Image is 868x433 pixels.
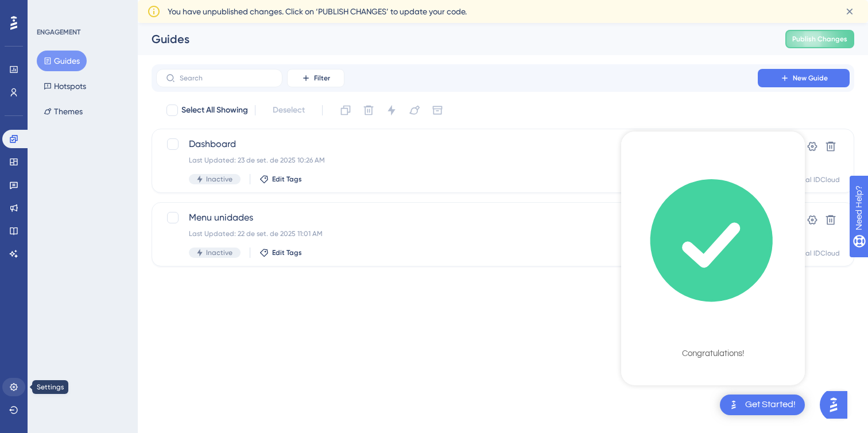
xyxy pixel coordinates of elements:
button: Deselect [262,100,315,121]
span: Edit Tags [272,175,302,184]
button: Edit Tags [259,175,302,184]
div: Portal IDCloud [792,249,840,258]
div: checklist loading [621,132,805,382]
div: ENGAGEMENT [37,28,80,37]
span: You have unpublished changes. Click on ‘PUBLISH CHANGES’ to update your code. [168,5,467,18]
span: New Guide [793,74,828,83]
div: Last Updated: 22 de set. de 2025 11:01 AM [189,229,725,238]
div: Guides [152,31,757,47]
button: New Guide [758,69,850,87]
span: Need Help? [27,3,72,17]
div: Portal IDCloud [792,175,840,184]
span: Filter [314,74,330,83]
input: Search [180,74,273,82]
span: Inactive [206,248,232,257]
button: Publish Changes [785,30,854,48]
span: Deselect [273,103,305,117]
span: Menu unidades [189,211,725,225]
button: Filter [287,69,344,87]
button: Themes [37,101,90,122]
button: Edit Tags [259,248,302,257]
div: Get Started! [745,399,796,411]
button: Guides [37,51,87,71]
span: Inactive [206,175,232,184]
img: launcher-image-alternative-text [727,398,741,412]
iframe: UserGuiding AI Assistant Launcher [820,388,854,422]
span: Edit Tags [272,248,302,257]
div: Last Updated: 23 de set. de 2025 10:26 AM [189,156,725,165]
div: Open Get Started! checklist [720,395,805,415]
span: Publish Changes [792,34,847,44]
button: Hotspots [37,76,93,96]
span: Select All Showing [181,103,248,117]
div: Checklist Container [621,132,805,385]
div: Checklist Completed [649,327,777,343]
span: Dashboard [189,137,725,151]
div: Congratulations! [682,348,744,359]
